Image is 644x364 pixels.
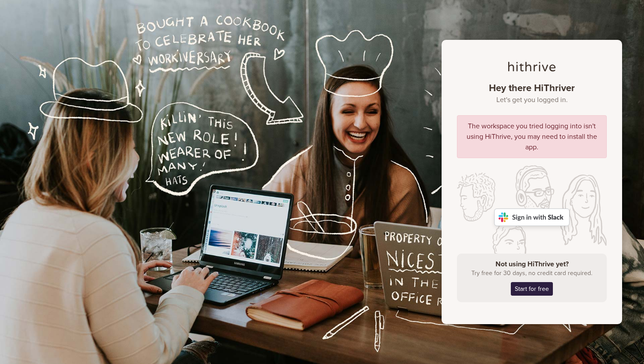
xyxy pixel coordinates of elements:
h1: Hey there HiThriver [457,82,607,105]
div: The workspace you tried logging into isn't using HiThrive, you may need to install the app. [457,115,607,158]
a: Start for free [511,282,553,296]
span: Help [20,6,38,14]
h4: Not using HiThrive yet? [464,260,600,269]
img: Sign in with Slack [494,209,570,226]
img: hithrive-logo-dark.4eb238aa.svg [508,62,556,71]
small: Let's get you logged in. [457,96,607,104]
p: Try free for 30 days, no credit card required. [464,269,600,278]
